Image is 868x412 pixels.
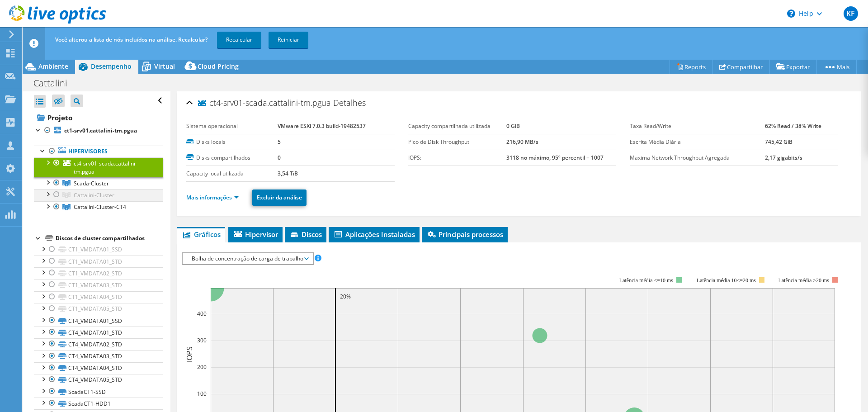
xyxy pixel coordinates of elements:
text: IOPS [184,346,194,362]
b: 5 [278,138,281,146]
a: ct4-srv01-scada.cattalini-tm.pgua [34,157,163,177]
a: CT4_VMDATA02_STD [34,338,163,350]
tspan: Latência média 10<=20 ms [697,277,756,284]
text: 300 [197,336,207,344]
a: CT4_VMDATA04_STD [34,362,163,374]
span: KF [844,6,858,21]
b: 745,42 GiB [765,138,793,146]
text: 400 [197,310,207,317]
a: CT1_VMDATA03_STD [34,279,163,291]
label: Disks compartilhados [186,153,278,162]
div: Discos de cluster compartilhados [56,233,163,244]
a: Excluir da análise [252,189,307,206]
span: Você alterou a lista de nós incluídos na análise. Recalcular? [55,36,208,43]
span: ct4-srv01-scada.cattalini-tm.pgua [74,160,137,175]
label: Taxa Read/Write [630,122,765,131]
label: Disks locais [186,137,278,147]
a: CT4_VMDATA01_STD [34,327,163,338]
a: Cattalini-Cluster [34,189,163,201]
a: Cattalini-Cluster-CT4 [34,201,163,213]
text: 20% [340,293,351,300]
a: Recalcular [217,32,261,48]
label: Capacity compartilhada utilizada [408,122,506,131]
h1: Cattalini [29,78,81,88]
a: Scada-Cluster [34,177,163,189]
text: 200 [197,363,207,371]
label: IOPS: [408,153,506,162]
span: Hipervisor [233,230,278,239]
a: CT1_VMDATA04_STD [34,291,163,303]
b: 3,54 TiB [278,170,298,177]
a: Compartilhar [712,60,770,74]
a: ct1-srv01.cattalini-tm.pgua [34,125,163,137]
a: Projeto [34,110,163,125]
span: Cattalini-Cluster [74,191,114,199]
a: Mais [816,60,857,74]
a: CT1_VMDATA02_STD [34,267,163,279]
span: Principais processos [426,230,503,239]
b: VMware ESXi 7.0.3 build-19482537 [278,122,366,130]
b: ct1-srv01.cattalini-tm.pgua [64,127,137,134]
a: Reiniciar [269,32,308,48]
a: CT4_VMDATA03_STD [34,350,163,362]
a: CT4_VMDATA05_STD [34,374,163,386]
span: Cloud Pricing [198,62,239,71]
label: Sistema operacional [186,122,278,131]
a: ScadaCT1-HDD1 [34,398,163,409]
a: CT1_VMDATA01_STD [34,256,163,267]
span: Bolha de concentração de carga de trabalho [187,253,308,264]
span: Ambiente [38,62,68,71]
span: Desempenho [91,62,132,71]
span: Scada-Cluster [74,180,109,187]
a: CT1_VMDATA05_STD [34,303,163,315]
span: Aplicações Instaladas [333,230,415,239]
label: Escrita Média Diária [630,137,765,147]
a: Hipervisores [34,146,163,157]
b: 2,17 gigabits/s [765,154,802,161]
label: Maxima Network Throughput Agregada [630,153,765,162]
a: Reports [670,60,713,74]
a: CT4_VMDATA01_SSD [34,315,163,327]
b: 3118 no máximo, 95º percentil = 1007 [506,154,604,161]
b: 216,90 MB/s [506,138,538,146]
label: Capacity local utilizada [186,169,278,178]
tspan: Latência média <=10 ms [619,277,673,284]
svg: \n [787,9,795,18]
span: ct4-srv01-scada.cattalini-tm.pgua [198,99,331,108]
span: Gráficos [182,230,221,239]
a: ScadaCT1-SSD [34,386,163,398]
b: 0 [278,154,281,161]
text: 100 [197,390,207,398]
a: CT1_VMDATA01_SSD [34,244,163,256]
a: Exportar [769,60,817,74]
b: 62% Read / 38% Write [765,122,821,130]
text: Latência média >20 ms [778,277,830,284]
a: Mais informações [186,194,239,201]
span: Discos [289,230,322,239]
b: 0 GiB [506,122,520,130]
span: Detalhes [333,97,366,108]
span: Virtual [154,62,175,71]
span: Cattalini-Cluster-CT4 [74,203,126,211]
label: Pico de Disk Throughput [408,137,506,147]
